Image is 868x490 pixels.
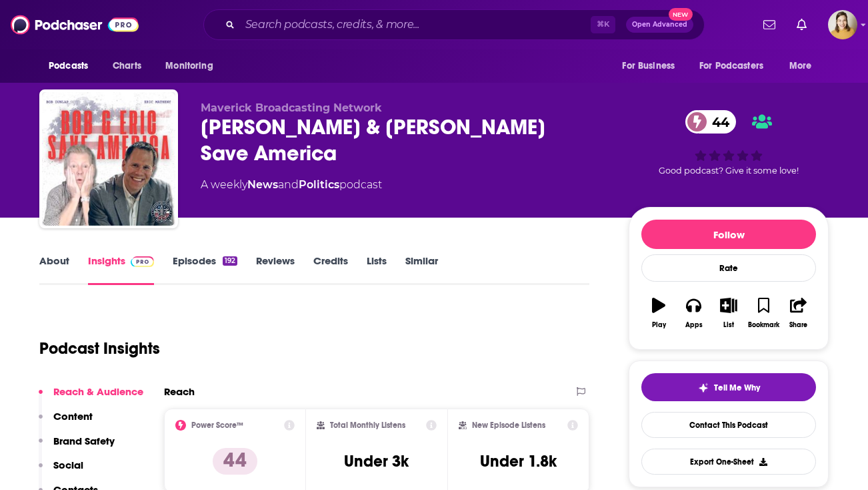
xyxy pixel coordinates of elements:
a: News [247,178,278,191]
button: open menu [780,53,829,79]
div: Apps [685,321,703,329]
p: Brand Safety [53,435,115,447]
h1: Podcast Insights [39,338,160,358]
a: Credits [313,254,348,285]
a: About [39,254,69,285]
span: Monitoring [165,57,213,75]
button: open menu [156,53,230,79]
a: Lists [367,254,387,285]
img: Podchaser Pro [131,256,154,267]
a: InsightsPodchaser Pro [88,254,154,285]
h2: Total Monthly Listens [330,421,405,430]
h3: Under 3k [344,451,409,471]
a: Charts [104,53,149,79]
button: Show profile menu [828,10,857,39]
button: open menu [613,53,691,79]
button: open menu [39,53,105,79]
button: Export One-Sheet [641,449,816,475]
img: User Profile [828,10,857,39]
div: 192 [223,256,237,266]
h2: Power Score™ [191,421,243,430]
a: Show notifications dropdown [791,13,812,36]
p: Content [53,410,93,423]
button: Reach & Audience [39,385,143,410]
span: 44 [699,110,736,134]
button: open menu [691,53,783,79]
button: Share [781,289,816,337]
a: Reviews [256,254,295,285]
a: Show notifications dropdown [758,13,781,36]
div: Rate [641,254,816,282]
div: Share [789,321,807,329]
span: New [669,8,693,21]
a: Episodes192 [173,254,237,285]
span: Good podcast? Give it some love! [659,166,799,176]
img: Podchaser - Follow, Share and Rate Podcasts [11,12,139,37]
h2: Reach [164,385,195,398]
button: Follow [641,220,816,249]
span: More [789,57,812,75]
button: Play [641,289,676,337]
h2: New Episode Listens [472,421,545,430]
div: Play [652,321,666,329]
button: List [711,289,746,337]
h3: Under 1.8k [480,451,557,471]
div: Bookmark [748,321,779,329]
span: For Podcasters [699,57,763,75]
p: Reach & Audience [53,385,143,398]
button: Content [39,410,93,435]
div: Search podcasts, credits, & more... [203,9,705,40]
button: Open AdvancedNew [626,17,693,33]
button: Bookmark [746,289,781,337]
div: List [723,321,734,329]
button: Social [39,459,83,483]
a: Similar [405,254,438,285]
span: Charts [113,57,141,75]
span: Tell Me Why [714,383,760,393]
span: For Business [622,57,675,75]
button: Brand Safety [39,435,115,459]
button: Apps [676,289,711,337]
a: Politics [299,178,339,191]
a: Contact This Podcast [641,412,816,438]
p: Social [53,459,83,471]
div: A weekly podcast [201,177,382,193]
span: Logged in as rebecca77781 [828,10,857,39]
img: tell me why sparkle [698,383,709,393]
span: and [278,178,299,191]
button: tell me why sparkleTell Me Why [641,373,816,401]
span: ⌘ K [591,16,615,33]
span: Open Advanced [632,21,687,28]
span: Podcasts [49,57,88,75]
span: Maverick Broadcasting Network [201,101,382,114]
div: 44Good podcast? Give it some love! [629,101,829,184]
a: 44 [685,110,736,134]
p: 44 [213,448,257,475]
input: Search podcasts, credits, & more... [240,14,591,35]
img: Bob & Eric Save America [42,92,175,226]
